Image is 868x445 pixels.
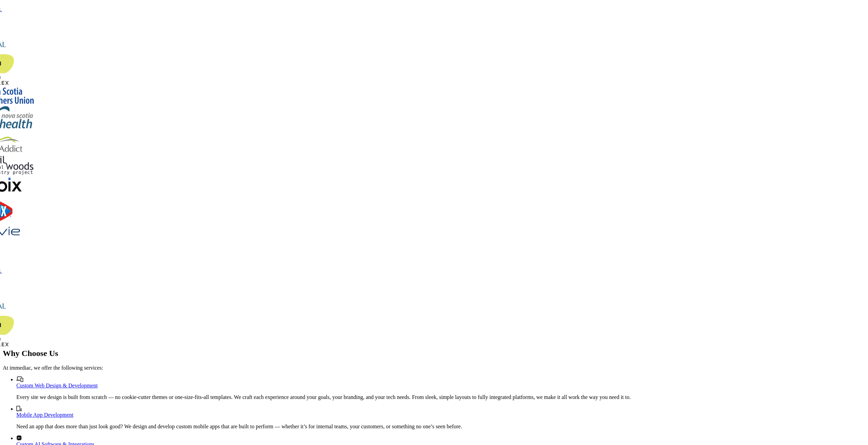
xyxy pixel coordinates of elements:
[16,424,831,430] p: Need an app that does more than just look good? We design and develop custom mobile apps that are...
[3,365,103,371] span: At immediac, we offer the following services:
[3,349,58,358] span: Why Choose Us
[16,383,98,388] a: Custom Web Design & Development
[16,394,831,400] p: Every site we design is built from scratch — no cookie-cutter themes or one-size-fits-all templat...
[16,412,73,418] a: Mobile App Development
